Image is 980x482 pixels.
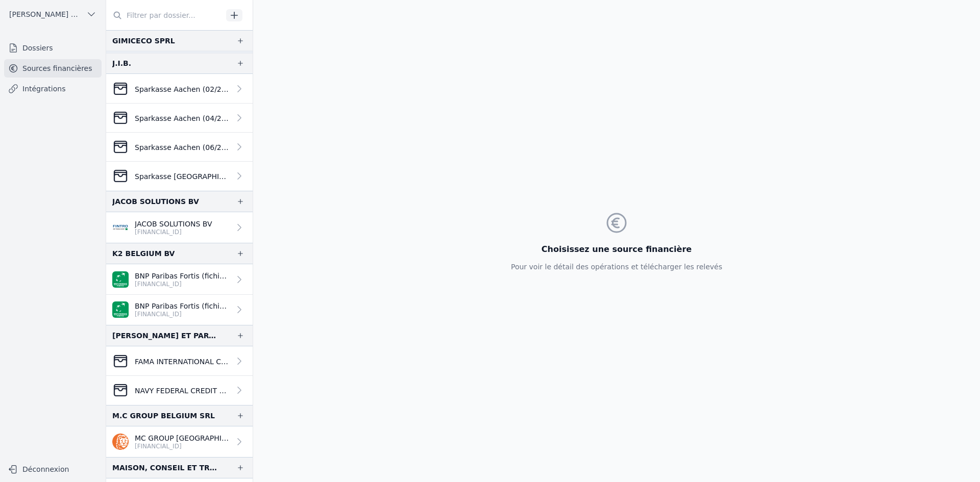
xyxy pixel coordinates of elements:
p: MC GROUP [GEOGRAPHIC_DATA] SRL [135,433,230,443]
p: [FINANCIAL_ID] [135,228,212,236]
p: Pour voir le détail des opérations et télécharger les relevés [511,262,722,272]
p: FAMA INTERNATIONAL COMMUNICATIONS - JPMorgan Chase Bank (Account [FINANCIAL_ID]) [135,357,230,367]
p: BNP Paribas Fortis (fichiers importés) [135,301,230,311]
button: [PERSON_NAME] ET PARTNERS SRL [4,6,102,22]
a: Intégrations [4,80,102,98]
a: FAMA INTERNATIONAL COMMUNICATIONS - JPMorgan Chase Bank (Account [FINANCIAL_ID]) [106,346,253,376]
p: Sparkasse [GEOGRAPHIC_DATA] (09/2024 > 12/2024) [135,171,230,182]
p: Sparkasse Aachen (02/2025 > 08/2025) [135,84,230,94]
img: CleanShot-202025-05-26-20at-2016.10.27-402x.png [112,110,129,126]
img: BNP_BE_BUSINESS_GEBABEBB.png [112,301,129,318]
input: Filtrer par dossier... [106,6,223,24]
p: [FINANCIAL_ID] [135,442,230,450]
img: CleanShot-202025-05-26-20at-2016.10.27-402x.png [112,139,129,155]
div: GIMICECO SPRL [112,35,175,47]
div: [PERSON_NAME] ET PARTNERS SRL [112,329,220,342]
a: Sparkasse Aachen (04/2023 > 04/2024) [106,104,253,133]
img: CleanShot-202025-05-26-20at-2016.10.27-402x.png [112,81,129,97]
h3: Choisissez une source financière [511,243,722,256]
p: NAVY FEDERAL CREDIT UNION - FAMA COMMUNICAT LLC (Business Checking Account [FINANCIAL_ID]) [135,386,230,396]
a: BNP Paribas Fortis (fichiers importés) [FINANCIAL_ID] [106,264,253,295]
a: NAVY FEDERAL CREDIT UNION - FAMA COMMUNICAT LLC (Business Checking Account [FINANCIAL_ID]) [106,376,253,405]
p: JACOB SOLUTIONS BV [135,219,212,229]
img: ing.png [112,434,129,450]
div: MAISON, CONSEIL ET TRAVAUX SRL [112,462,220,474]
img: FINTRO_BE_BUSINESS_GEBABEBB.png [112,219,129,236]
div: M.C GROUP BELGIUM SRL [112,410,215,422]
p: [FINANCIAL_ID] [135,310,230,318]
button: Déconnexion [4,461,102,477]
div: JACOB SOLUTIONS BV [112,195,199,208]
p: [FINANCIAL_ID] [135,280,230,288]
p: Sparkasse Aachen (04/2023 > 04/2024) [135,113,230,123]
a: JACOB SOLUTIONS BV [FINANCIAL_ID] [106,212,253,243]
a: Sparkasse Aachen (06/2024 >07/2024) [106,133,253,162]
img: BNP_BE_BUSINESS_GEBABEBB.png [112,271,129,288]
a: Dossiers [4,39,102,57]
a: Sources financières [4,59,102,78]
img: CleanShot-202025-05-26-20at-2016.10.27-402x.png [112,382,129,398]
img: CleanShot-202025-05-26-20at-2016.10.27-402x.png [112,353,129,369]
a: Sparkasse Aachen (02/2025 > 08/2025) [106,74,253,104]
div: K2 BELGIUM BV [112,247,175,260]
a: BNP Paribas Fortis (fichiers importés) [FINANCIAL_ID] [106,295,253,325]
span: [PERSON_NAME] ET PARTNERS SRL [9,9,82,19]
p: Sparkasse Aachen (06/2024 >07/2024) [135,142,230,153]
img: CleanShot-202025-05-26-20at-2016.10.27-402x.png [112,168,129,184]
a: MC GROUP [GEOGRAPHIC_DATA] SRL [FINANCIAL_ID] [106,426,253,457]
p: BNP Paribas Fortis (fichiers importés) [135,271,230,281]
div: J.I.B. [112,57,131,69]
a: Sparkasse [GEOGRAPHIC_DATA] (09/2024 > 12/2024) [106,162,253,191]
